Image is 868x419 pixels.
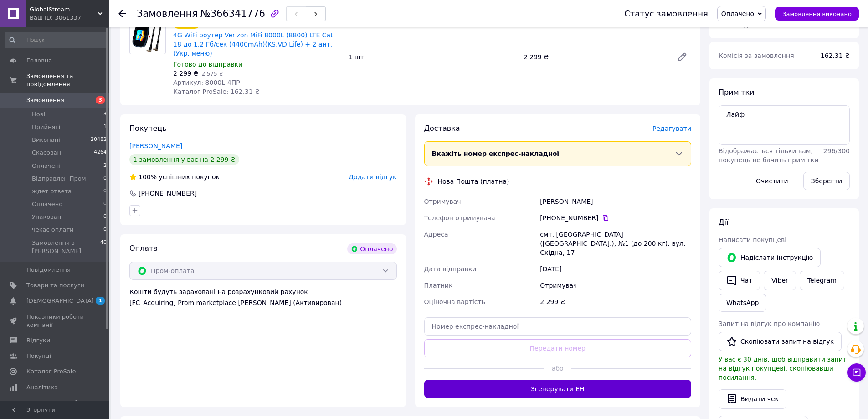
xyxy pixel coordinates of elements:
[424,282,453,289] span: Платник
[538,261,693,277] div: [DATE]
[32,239,100,255] span: Замовлення з [PERSON_NAME]
[847,363,866,382] button: Чат з покупцем
[30,14,109,22] div: Ваш ID: 3061337
[26,281,84,290] span: Товари та послуги
[764,271,796,290] a: Viber
[132,18,164,54] img: 4G WiFi роутер Verizon MiFi 8000L (8800) LTE Cat 18 до 1.2 Гб/сек (4400mAh)(KS,VD,Life) + 2 ант. ...
[26,313,84,329] span: Показники роботи компанії
[118,9,126,18] div: Повернутися назад
[129,154,239,165] div: 1 замовлення у вас на 2 299 ₴
[100,239,107,255] span: 40
[344,51,519,63] div: 1 шт.
[719,320,820,327] span: Запит на відгук про компанію
[624,9,708,18] div: Статус замовлення
[748,172,796,190] button: Очистити
[719,236,786,243] span: Написати покупцеві
[424,298,485,305] span: Оціночна вартість
[103,110,107,119] span: 3
[719,88,754,97] span: Примітки
[520,51,669,63] div: 2 299 ₴
[424,317,692,336] input: Номер експрес-накладної
[138,189,198,198] div: [PHONE_NUMBER]
[26,266,71,274] span: Повідомлення
[26,57,52,65] span: Головна
[103,123,107,131] span: 1
[26,383,58,392] span: Аналітика
[719,21,777,28] span: Всього до сплати
[5,32,108,48] input: Пошук
[129,244,158,253] span: Оплата
[26,352,51,360] span: Покупці
[129,172,220,181] div: успішних покупок
[719,389,786,409] button: Видати чек
[103,213,107,221] span: 0
[424,214,495,222] span: Телефон отримувача
[719,271,760,290] button: Чат
[103,162,107,170] span: 2
[26,297,94,305] span: [DEMOGRAPHIC_DATA]
[129,142,182,150] a: [PERSON_NAME]
[103,187,107,196] span: 0
[103,175,107,183] span: 0
[96,96,105,104] span: 3
[173,88,260,95] span: Каталог ProSale: 162.31 ₴
[803,172,850,190] button: Зберегти
[139,173,157,181] span: 100%
[719,218,728,227] span: Дії
[424,231,448,238] span: Адреса
[137,8,198,19] span: Замовлення
[719,356,847,381] span: У вас є 30 днів, щоб відправити запит на відгук покупцеві, скопіювавши посилання.
[103,200,107,208] span: 0
[775,7,859,21] button: Замовлення виконано
[719,105,850,145] textarea: Лайф
[538,277,693,294] div: Отримувач
[32,162,61,170] span: Оплачені
[349,173,396,181] span: Додати відгук
[652,125,691,132] span: Редагувати
[424,124,460,133] span: Доставка
[719,332,842,351] button: Скопіювати запит на відгук
[538,193,693,210] div: [PERSON_NAME]
[32,226,74,234] span: чекає оплати
[32,175,86,183] span: Відправлен Пром
[544,364,571,373] span: або
[424,380,692,398] button: Згенерувати ЕН
[822,21,850,28] b: 2 299 ₴
[26,336,50,345] span: Відгуки
[96,297,105,305] span: 1
[823,147,850,155] span: 296 / 300
[821,52,850,59] span: 162.31 ₴
[173,79,240,86] span: Артикул: 8000L-4ПР
[721,10,754,17] span: Оплачено
[32,136,60,144] span: Виконані
[32,149,63,157] span: Скасовані
[347,243,396,254] div: Оплачено
[32,213,61,221] span: Упакован
[30,5,98,14] span: GlobalStream
[719,294,766,312] a: WhatsApp
[173,31,333,57] a: 4G WiFi роутер Verizon MiFi 8000L (8800) LTE Cat 18 до 1.2 Гб/сек (4400mAh)(KS,VD,Life) + 2 ант. ...
[719,52,794,59] span: Комісія за замовлення
[129,287,397,307] div: Кошти будуть зараховані на розрахунковий рахунок
[26,72,109,88] span: Замовлення та повідомлення
[129,298,397,307] div: [FC_Acquiring] Prom marketplace [PERSON_NAME] (Активирован)
[436,177,512,186] div: Нова Пошта (платна)
[800,271,844,290] a: Telegram
[91,136,107,144] span: 20482
[200,8,265,19] span: №366341776
[719,248,821,267] button: Надіслати інструкцію
[32,123,60,131] span: Прийняті
[94,149,107,157] span: 4264
[424,198,461,205] span: Отримувач
[103,226,107,234] span: 0
[782,10,852,17] span: Замовлення виконано
[32,200,62,208] span: Оплачено
[719,147,818,164] span: Відображається тільки вам, покупець не бачить примітки
[201,71,223,77] span: 2 575 ₴
[424,265,477,273] span: Дата відправки
[432,150,560,157] span: Вкажіть номер експрес-накладної
[538,226,693,261] div: смт. [GEOGRAPHIC_DATA] ([GEOGRAPHIC_DATA].), №1 (до 200 кг): вул. Східна, 17
[32,187,72,196] span: ждет ответа
[26,367,76,376] span: Каталог ProSale
[540,213,691,222] div: [PHONE_NUMBER]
